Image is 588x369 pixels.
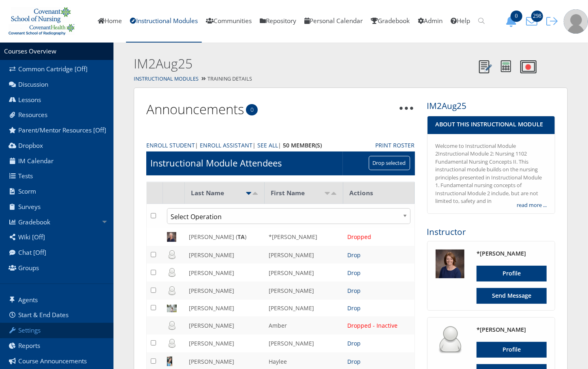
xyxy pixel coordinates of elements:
[511,11,522,22] span: 0
[436,142,547,205] div: Welcome to Instructional Module 2Instructional Module 2: Nursing 1102 Fundamental Nursing Concept...
[427,100,555,112] h3: IM2Aug25
[477,250,547,258] h4: *[PERSON_NAME]
[265,335,344,352] td: [PERSON_NAME]
[347,358,361,365] a: Drop
[503,15,523,27] button: 0
[324,192,331,195] img: asc.png
[343,182,415,204] th: Actions
[150,157,282,169] h1: Instructional Module Attendees
[185,264,265,282] td: [PERSON_NAME]
[185,316,265,334] td: [PERSON_NAME]
[436,326,464,354] img: user_64.png
[134,75,199,82] a: Instructional Modules
[146,141,195,149] a: Enroll Student
[347,339,361,347] a: Drop
[146,100,244,118] a: Announcements0
[185,228,265,246] td: [PERSON_NAME] ( )
[477,342,547,358] a: Profile
[436,250,464,278] img: 3059_125_125.png
[246,104,258,115] span: 0
[347,232,410,241] div: Dropped
[265,300,344,317] td: [PERSON_NAME]
[479,60,492,73] img: Notes
[265,246,344,264] td: [PERSON_NAME]
[564,9,588,34] img: user-profile-default-picture.png
[237,233,245,241] b: TA
[347,304,361,312] a: Drop
[427,226,555,238] h3: Instructor
[134,55,475,73] h2: IM2Aug25
[265,182,344,204] th: First Name
[200,141,252,149] a: Enroll Assistant
[477,288,547,304] a: Send Message
[185,282,265,299] td: [PERSON_NAME]
[347,287,361,294] a: Drop
[4,47,56,55] a: Courses Overview
[517,201,547,209] a: read more ...
[185,300,265,317] td: [PERSON_NAME]
[265,282,344,299] td: [PERSON_NAME]
[531,11,543,22] span: 298
[246,192,252,195] img: asc_active.png
[436,120,547,128] h4: About This Instructional Module
[265,228,344,246] td: *[PERSON_NAME]
[113,73,588,85] div: Training Details
[146,141,363,149] div: | | |
[477,266,547,282] a: Profile
[185,246,265,264] td: [PERSON_NAME]
[369,156,410,170] input: Drop selected
[185,182,265,204] th: Last Name
[347,269,361,277] a: Drop
[501,60,511,72] img: Calculator
[185,335,265,352] td: [PERSON_NAME]
[265,316,344,334] td: Amber
[252,192,259,195] img: desc.png
[376,141,415,149] a: Print Roster
[257,141,278,149] a: See All
[523,17,543,25] a: 298
[347,251,361,259] a: Drop
[347,321,410,330] div: Dropped - Inactive
[331,192,337,195] img: desc.png
[520,60,537,73] img: Record Video Note
[477,326,547,334] h4: *[PERSON_NAME]
[503,17,523,25] a: 0
[265,264,344,282] td: [PERSON_NAME]
[523,15,543,27] button: 298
